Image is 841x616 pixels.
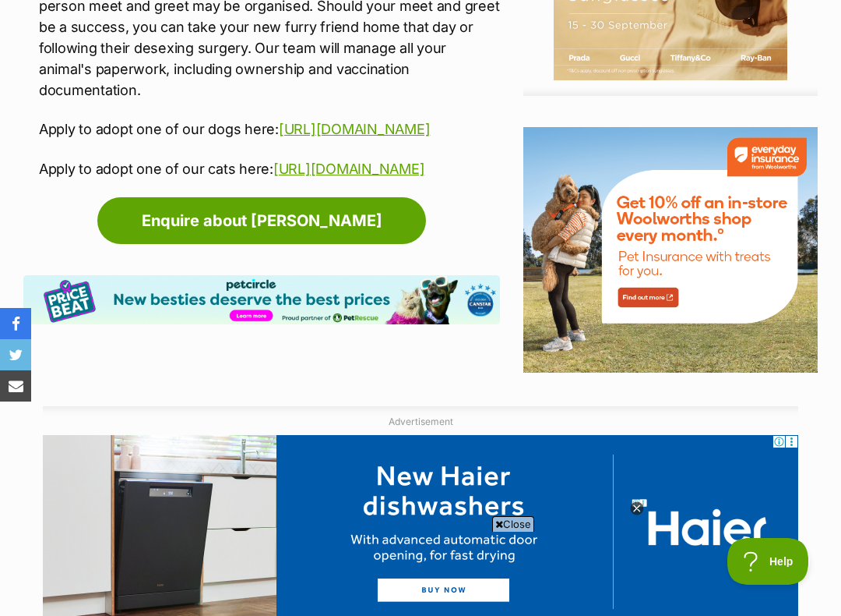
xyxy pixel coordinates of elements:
iframe: Help Scout Beacon - Open [727,538,810,585]
iframe: Advertisement [137,538,704,608]
a: [URL][DOMAIN_NAME] [279,121,430,137]
img: Pet Circle promo banner [23,275,500,324]
p: Apply to adopt one of our dogs here: [39,119,500,140]
p: Apply to adopt one of our cats here: [39,158,500,179]
a: [URL][DOMAIN_NAME] [273,161,424,177]
img: Everyday Insurance by Woolworths promotional banner [523,127,818,373]
a: Enquire about [PERSON_NAME] [97,197,426,244]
